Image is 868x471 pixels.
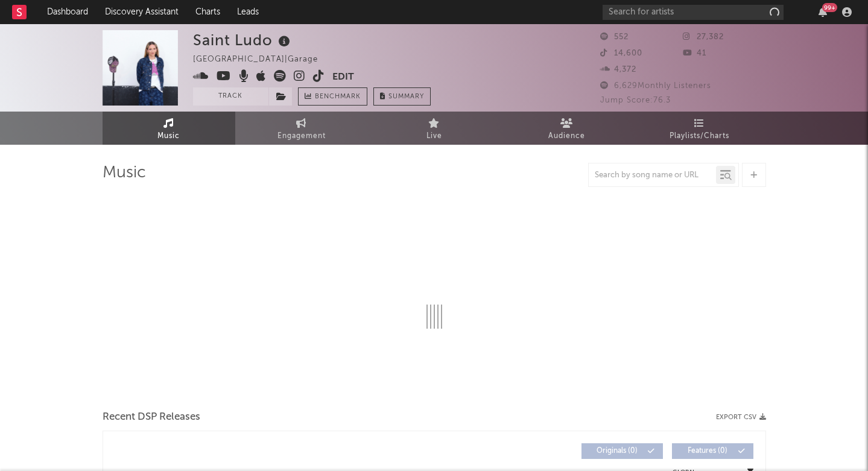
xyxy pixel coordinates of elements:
span: Playlists/Charts [670,129,729,144]
span: Recent DSP Releases [103,410,200,425]
span: Audience [548,129,585,144]
span: 41 [683,49,706,57]
button: Edit [332,70,354,85]
span: Jump Score: 76.3 [600,96,671,104]
button: 99+ [819,7,827,17]
a: Audience [501,112,633,145]
button: Track [193,87,268,106]
span: Live [426,129,442,144]
span: Summary [388,93,424,100]
button: Originals(0) [581,443,663,459]
div: [GEOGRAPHIC_DATA] | Garage [193,52,332,67]
span: Engagement [277,129,326,144]
button: Export CSV [716,414,766,421]
a: Live [368,112,501,145]
button: Summary [373,87,431,106]
a: Music [103,112,235,145]
span: 552 [600,33,629,41]
input: Search for artists [603,5,784,20]
span: Originals ( 0 ) [589,447,645,455]
span: 4,372 [600,66,636,74]
span: 14,600 [600,49,642,57]
span: 6,629 Monthly Listeners [600,82,711,90]
a: Benchmark [298,87,367,106]
input: Search by song name or URL [589,171,716,180]
span: Features ( 0 ) [680,447,735,455]
span: Benchmark [315,90,361,104]
a: Engagement [235,112,368,145]
span: Music [157,129,180,144]
a: Playlists/Charts [633,112,766,145]
button: Features(0) [672,443,753,459]
div: 99 + [822,3,837,12]
div: Saint Ludo [193,30,293,50]
span: 27,382 [683,33,724,41]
